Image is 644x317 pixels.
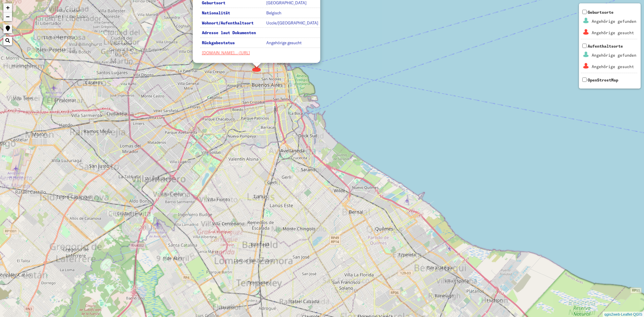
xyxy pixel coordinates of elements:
[265,9,320,18] td: Belgisch
[581,10,637,39] span: Geburtsorte
[200,18,264,28] th: Wohnort/Aufenthaltsort
[200,9,264,18] th: Nationalität
[588,77,618,83] span: OpenStreetMap
[591,61,637,72] td: Angehörige gesucht
[265,39,320,48] td: Angehörige gesucht
[582,28,590,36] img: Geburtsorte_2_Angeh%C3%B6rigegesucht1.png
[633,312,642,316] a: QGIS
[582,62,590,70] img: Aufenthaltsorte_1_Angeh%C3%B6rigegesucht1.png
[582,50,590,59] img: Aufenthaltsorte_1_Angeh%C3%B6rigegefunden0.png
[582,16,590,25] img: Geburtsorte_2_Angeh%C3%B6rigegefunden0.png
[3,12,12,21] a: Zoom out
[591,16,637,27] td: Angehörige gefunden
[582,77,587,82] input: OpenStreetMap
[621,312,632,316] a: Leaflet
[265,18,320,28] td: Uccle/[GEOGRAPHIC_DATA]
[591,50,637,61] td: Angehörige gefunden
[200,39,264,48] th: Rückgabestatus
[3,24,12,33] a: Show me where I am
[582,44,587,48] input: AufenthaltsorteAngehörige gefundenAngehörige gesucht
[202,50,250,55] a: [DOMAIN_NAME]…-[URL]
[591,28,637,38] td: Angehörige gesucht
[3,3,12,12] a: Zoom in
[581,44,637,73] span: Aufenthaltsorte
[200,29,264,38] th: Adresse laut Dokumenten
[604,312,620,316] a: qgis2web
[582,10,587,14] input: GeburtsorteAngehörige gefundenAngehörige gesucht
